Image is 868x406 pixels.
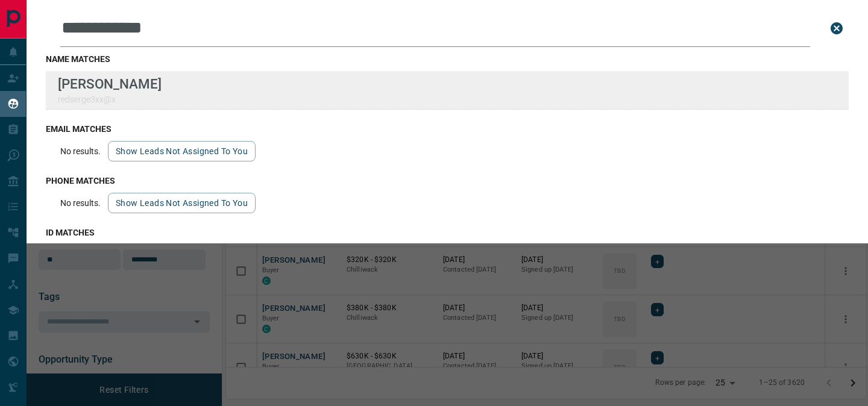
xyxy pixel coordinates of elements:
[46,124,849,134] h3: email matches
[108,193,256,213] button: show leads not assigned to you
[60,146,101,156] p: No results.
[58,95,162,104] p: redserge3xx@x
[58,76,162,92] p: [PERSON_NAME]
[60,198,101,208] p: No results.
[108,141,256,161] button: show leads not assigned to you
[46,176,849,186] h3: phone matches
[46,54,849,64] h3: name matches
[825,16,849,40] button: close search bar
[46,228,849,237] h3: id matches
